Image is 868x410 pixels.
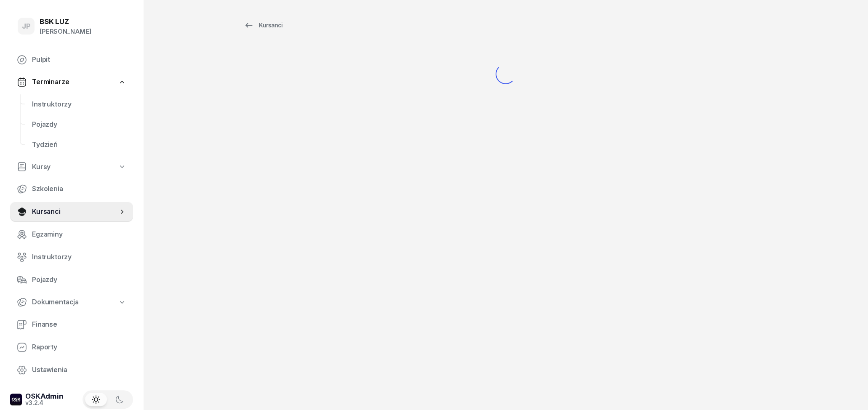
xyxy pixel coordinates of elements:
a: Finanse [10,314,133,335]
span: Kursanci [32,206,118,217]
span: Terminarze [32,77,69,88]
div: OSKAdmin [25,393,64,400]
img: logo-xs-dark@2x.png [10,394,22,405]
a: Kursanci [236,17,290,34]
span: Egzaminy [32,229,126,240]
a: Szkolenia [10,179,133,199]
a: Pojazdy [25,114,133,135]
span: JP [22,23,31,30]
span: Finanse [32,319,126,330]
span: Instruktorzy [32,99,126,110]
span: Dokumentacja [32,297,79,308]
span: Pojazdy [32,274,126,285]
a: Instruktorzy [10,247,133,267]
div: Kursanci [244,20,282,30]
a: Dokumentacja [10,293,133,312]
a: Raporty [10,337,133,357]
a: Pojazdy [10,270,133,290]
a: Pulpit [10,50,133,70]
div: [PERSON_NAME] [40,26,91,37]
a: Ustawienia [10,360,133,380]
a: Instruktorzy [25,94,133,114]
span: Pulpit [32,54,126,65]
a: Kursanci [10,202,133,222]
a: Kursy [10,157,133,177]
a: Tydzień [25,135,133,155]
span: Szkolenia [32,184,126,194]
span: Ustawienia [32,365,126,375]
span: Kursy [32,162,51,173]
span: Tydzień [32,139,126,150]
span: Pojazdy [32,119,126,130]
span: Raporty [32,342,126,353]
div: BSK LUZ [40,18,91,25]
a: Egzaminy [10,224,133,245]
span: Instruktorzy [32,252,126,263]
div: v3.2.4 [25,400,64,406]
a: Terminarze [10,72,133,92]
